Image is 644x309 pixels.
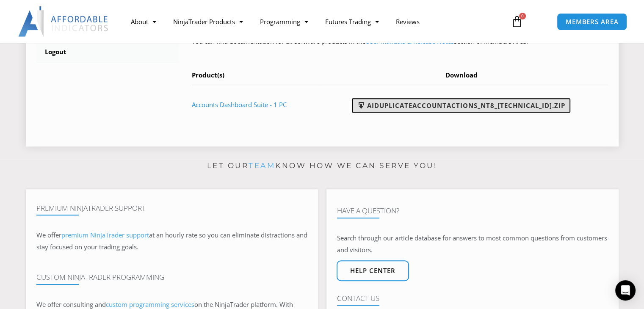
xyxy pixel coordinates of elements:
a: Help center [337,260,409,281]
h4: Have A Question? [337,207,608,215]
span: We offer consulting and [36,300,194,309]
a: Accounts Dashboard Suite - 1 PC [192,100,287,109]
a: Reviews [387,12,428,31]
span: Download [445,71,478,79]
a: AIDuplicateAccountActions_NT8_[TECHNICAL_ID].zip [352,98,570,113]
span: at an hourly rate so you can eliminate distractions and stay focused on your trading goals. [36,231,307,251]
a: team [249,161,275,170]
a: About [122,12,165,31]
a: 0 [498,9,536,34]
h4: Premium NinjaTrader Support [36,204,307,212]
p: Search through our article database for answers to most common questions from customers and visit... [337,232,608,256]
a: User Manuals & Release Notes [365,37,454,45]
a: premium NinjaTrader support [61,231,149,239]
a: NinjaTrader Products [165,12,252,31]
img: LogoAI | Affordable Indicators – NinjaTrader [18,6,109,37]
a: custom programming services [106,300,194,309]
a: Logout [36,41,180,63]
h4: Custom NinjaTrader Programming [36,273,307,281]
span: MEMBERS AREA [566,19,619,25]
span: We offer [36,231,61,239]
a: MEMBERS AREA [557,13,627,30]
a: Programming [252,12,317,31]
nav: Menu [122,12,503,31]
h4: Contact Us [337,294,608,303]
p: Let our know how we can serve you! [26,159,619,173]
span: Help center [350,268,395,274]
a: Futures Trading [317,12,387,31]
span: Product(s) [192,71,224,79]
div: Open Intercom Messenger [615,280,636,301]
span: 0 [519,13,526,19]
